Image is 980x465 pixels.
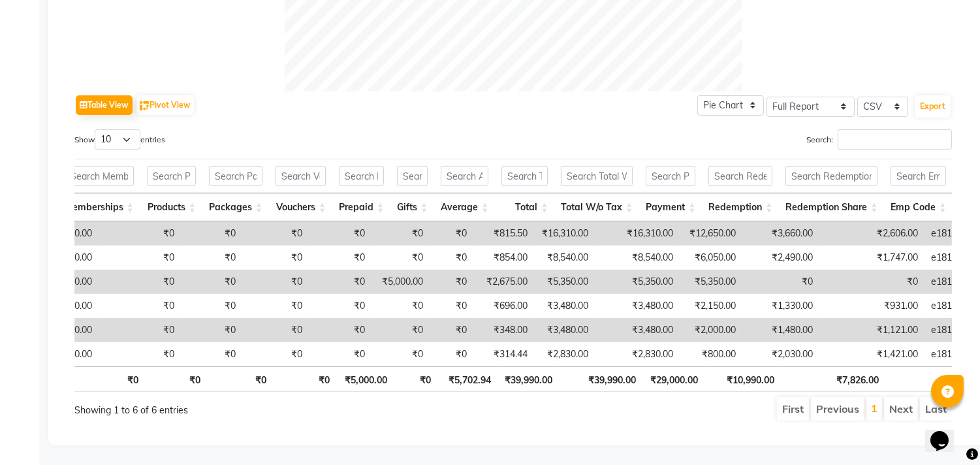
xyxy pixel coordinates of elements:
[595,318,680,342] td: ₹3,480.00
[702,193,779,221] th: Redemption: activate to sort column ascending
[680,221,742,246] td: ₹12,650.00
[434,193,495,221] th: Average: activate to sort column ascending
[680,294,742,318] td: ₹2,150.00
[339,166,384,186] input: Search Prepaid
[441,166,488,186] input: Search Average
[74,129,165,150] label: Show entries
[99,294,181,318] td: ₹0
[742,294,819,318] td: ₹1,330.00
[140,193,202,221] th: Products: activate to sort column ascending
[140,101,150,111] img: pivot.png
[742,342,819,366] td: ₹2,030.00
[145,366,207,392] th: ₹0
[202,193,269,221] th: Packages: activate to sort column ascending
[74,396,429,417] div: Showing 1 to 6 of 6 entries
[181,221,242,246] td: ₹0
[430,221,473,246] td: ₹0
[501,166,548,186] input: Search Total
[742,318,819,342] td: ₹1,480.00
[371,342,430,366] td: ₹0
[871,402,877,415] a: 1
[498,366,559,392] th: ₹39,990.00
[65,166,134,186] input: Search Memberships
[269,193,332,221] th: Vouchers: activate to sort column ascending
[99,270,181,294] td: ₹0
[554,193,639,221] th: Total W/o Tax: activate to sort column ascending
[595,270,680,294] td: ₹5,350.00
[58,193,140,221] th: Memberships: activate to sort column ascending
[309,342,371,366] td: ₹0
[559,366,642,392] th: ₹39,990.00
[76,95,133,115] button: Table View
[595,221,680,246] td: ₹16,310.00
[495,193,554,221] th: Total: activate to sort column ascending
[147,166,196,186] input: Search Products
[473,221,534,246] td: ₹815.50
[242,270,309,294] td: ₹0
[680,318,742,342] td: ₹2,000.00
[595,342,680,366] td: ₹2,830.00
[371,270,430,294] td: ₹5,000.00
[242,318,309,342] td: ₹0
[430,270,473,294] td: ₹0
[371,246,430,270] td: ₹0
[595,246,680,270] td: ₹8,540.00
[242,221,309,246] td: ₹0
[680,342,742,366] td: ₹800.00
[891,166,946,186] input: Search Emp Code
[819,318,925,342] td: ₹1,121.00
[181,342,242,366] td: ₹0
[430,246,473,270] td: ₹0
[781,366,885,392] th: ₹7,826.00
[309,221,371,246] td: ₹0
[534,221,595,246] td: ₹16,310.00
[309,246,371,270] td: ₹0
[534,246,595,270] td: ₹8,540.00
[806,129,952,150] label: Search:
[646,166,695,186] input: Search Payment
[819,221,925,246] td: ₹2,606.00
[136,95,194,115] button: Pivot View
[742,270,819,294] td: ₹0
[642,366,704,392] th: ₹29,000.00
[390,193,434,221] th: Gifts: activate to sort column ascending
[207,366,272,392] th: ₹0
[534,342,595,366] td: ₹2,830.00
[276,166,326,186] input: Search Vouchers
[819,294,925,318] td: ₹931.00
[473,294,534,318] td: ₹696.00
[181,294,242,318] td: ₹0
[779,193,884,221] th: Redemption Share: activate to sort column ascending
[473,342,534,366] td: ₹314.44
[819,342,925,366] td: ₹1,421.00
[430,294,473,318] td: ₹0
[430,318,473,342] td: ₹0
[534,294,595,318] td: ₹3,480.00
[371,318,430,342] td: ₹0
[336,366,394,392] th: ₹5,000.00
[680,246,742,270] td: ₹6,050.00
[309,270,371,294] td: ₹0
[473,318,534,342] td: ₹348.00
[242,246,309,270] td: ₹0
[595,294,680,318] td: ₹3,480.00
[742,246,819,270] td: ₹2,490.00
[742,221,819,246] td: ₹3,660.00
[394,366,437,392] th: ₹0
[242,294,309,318] td: ₹0
[473,246,534,270] td: ₹854.00
[309,318,371,342] td: ₹0
[884,193,953,221] th: Emp Code: activate to sort column ascending
[273,366,336,392] th: ₹0
[99,246,181,270] td: ₹0
[242,342,309,366] td: ₹0
[99,221,181,246] td: ₹0
[181,270,242,294] td: ₹0
[181,246,242,270] td: ₹0
[99,318,181,342] td: ₹0
[561,166,633,186] input: Search Total W/o Tax
[680,270,742,294] td: ₹5,350.00
[430,342,473,366] td: ₹0
[371,221,430,246] td: ₹0
[397,166,428,186] input: Search Gifts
